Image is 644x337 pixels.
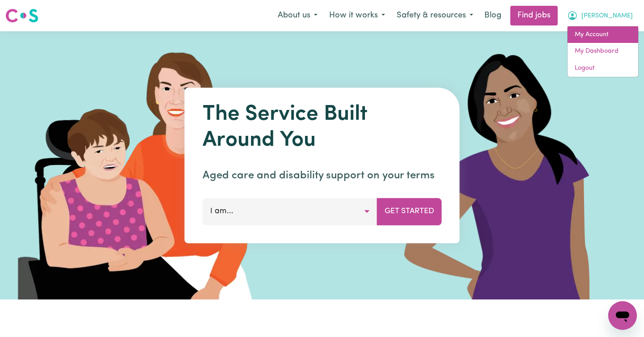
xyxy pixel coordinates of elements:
a: My Dashboard [568,43,638,60]
button: My Account [561,6,639,25]
a: Careseekers logo [5,5,38,26]
p: Aged care and disability support on your terms [203,168,442,184]
button: Get Started [377,198,442,225]
button: About us [272,6,323,25]
img: Careseekers logo [5,8,38,24]
button: Safety & resources [391,6,479,25]
a: Logout [568,60,638,77]
div: My Account [567,26,639,77]
iframe: Button to launch messaging window [608,301,637,330]
a: Find jobs [510,6,558,25]
button: How it works [323,6,391,25]
span: [PERSON_NAME] [581,11,633,21]
a: My Account [568,26,638,43]
button: I am... [203,198,377,225]
a: Blog [479,6,507,25]
h1: The Service Built Around You [203,102,442,153]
